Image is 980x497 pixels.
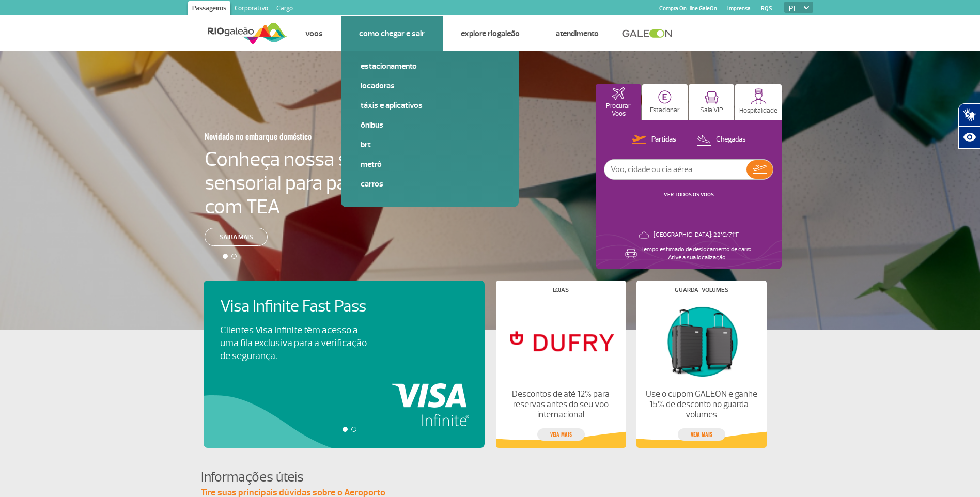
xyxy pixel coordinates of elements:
img: vipRoom.svg [705,91,719,104]
p: Descontos de até 12% para reservas antes do seu voo internacional [504,389,617,420]
a: Estacionamento [361,60,499,72]
p: Use o cupom GALEON e ganhe 15% de desconto no guarda-volumes [645,389,757,420]
a: Voos [305,28,323,39]
h4: Lojas [553,287,569,293]
p: Procurar Voos [601,102,636,118]
button: Partidas [629,133,679,147]
button: Chegadas [693,133,749,147]
p: Partidas [651,135,676,145]
a: Imprensa [727,5,751,12]
h3: Novidade no embarque doméstico [205,126,377,147]
p: Estacionar [650,106,680,114]
a: Passageiros [188,1,230,18]
a: Atendimento [556,28,599,39]
h4: Visa Infinite Fast Pass [220,297,384,316]
img: hospitality.svg [751,88,767,104]
button: Estacionar [642,84,688,120]
p: Hospitalidade [739,107,777,115]
button: Sala VIP [689,84,734,120]
button: VER TODOS OS VOOS [661,191,717,199]
p: Tempo estimado de deslocamento de carro: Ative a sua localização [641,245,753,262]
a: RQS [761,5,772,12]
a: Ônibus [361,119,499,131]
a: BRT [361,139,499,150]
a: Compra On-line GaleOn [659,5,717,12]
img: airplaneHomeActive.svg [612,87,625,100]
button: Abrir tradutor de língua de sinais. [958,103,980,126]
img: Guarda-volumes [645,301,757,381]
input: Voo, cidade ou cia aérea [604,160,746,179]
p: [GEOGRAPHIC_DATA]: 22°C/71°F [654,231,739,239]
h4: Informações úteis [201,468,780,487]
a: Como chegar e sair [359,28,425,39]
button: Abrir recursos assistivos. [958,126,980,149]
p: Clientes Visa Infinite têm acesso a uma fila exclusiva para a verificação de segurança. [220,324,367,363]
img: Lojas [504,301,617,381]
a: Táxis e aplicativos [361,100,499,111]
a: Metrô [361,159,499,170]
a: Cargo [272,1,297,18]
h4: Conheça nossa sala sensorial para passageiros com TEA [205,147,428,219]
button: Hospitalidade [735,84,782,120]
a: Locadoras [361,80,499,91]
div: Plugin de acessibilidade da Hand Talk. [958,103,980,149]
a: veja mais [678,428,725,441]
a: Carros [361,178,499,190]
a: VER TODOS OS VOOS [664,191,714,198]
p: Chegadas [716,135,746,145]
a: Saiba mais [205,228,268,246]
a: veja mais [537,428,585,441]
img: carParkingHome.svg [658,90,672,104]
button: Procurar Voos [596,84,641,120]
a: Corporativo [230,1,272,18]
h4: Guarda-volumes [675,287,728,293]
a: Explore RIOgaleão [461,28,520,39]
p: Sala VIP [700,106,723,114]
a: Visa Infinite Fast PassClientes Visa Infinite têm acesso a uma fila exclusiva para a verificação ... [220,297,468,363]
